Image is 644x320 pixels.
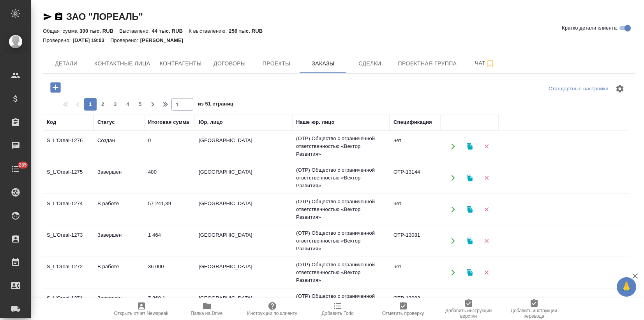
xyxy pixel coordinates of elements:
[48,59,85,69] span: Детали
[94,227,144,255] td: Завершен
[398,59,457,69] span: Проектная группа
[110,37,140,43] p: Проверено:
[292,162,390,193] td: (OTP) Общество с ограниченной ответственностью «Вектор Развития»
[390,227,440,255] td: OTP-13081
[562,24,617,32] span: Кратко детали клиента
[144,196,195,223] td: 57 241,39
[189,28,229,34] p: К выставлению:
[45,79,66,95] button: Добавить проект
[445,139,461,155] button: Открыть
[466,58,503,68] span: Чат
[14,161,32,169] span: 285
[144,227,195,255] td: 1 464
[501,298,567,320] button: Добавить инструкции перевода
[94,164,144,192] td: Завершен
[43,227,94,255] td: S_L’Oreal-1273
[445,296,461,312] button: Открыть
[462,202,478,218] button: Клонировать
[97,100,109,108] span: 2
[43,37,73,43] p: Проверено:
[292,288,390,320] td: (OTP) Общество с ограниченной ответственностью «Вектор Развития»
[436,298,501,320] button: Добавить инструкции верстки
[43,196,94,223] td: S_L’Oreal-1274
[47,118,56,126] div: Код
[43,290,94,318] td: S_L’Oreal-1271
[109,98,122,111] button: 3
[211,59,248,69] span: Договоры
[43,28,79,34] p: Общая сумма
[371,298,436,320] button: Отметить проверку
[144,290,195,318] td: 7 268,1
[144,133,195,160] td: 0
[134,98,146,111] button: 5
[478,139,494,155] button: Удалить
[292,257,390,288] td: (OTP) Общество с ограниченной ответственностью «Вектор Развития»
[109,100,122,108] span: 3
[441,308,497,319] span: Добавить инструкции верстки
[94,133,144,160] td: Создан
[148,118,189,126] div: Итоговая сумма
[390,290,440,318] td: OTP-13092
[506,308,562,319] span: Добавить инструкции перевода
[94,259,144,286] td: В работе
[445,202,461,218] button: Открыть
[134,100,146,108] span: 5
[43,133,94,160] td: S_L’Oreal-1276
[66,11,143,22] a: ЗАО "ЛОРЕАЛЬ"
[195,196,292,223] td: [GEOGRAPHIC_DATA]
[305,298,371,320] button: Добавить Todo
[292,131,390,162] td: (OTP) Общество с ограниченной ответственностью «Вектор Развития»
[292,225,390,257] td: (OTP) Общество с ограниченной ответственностью «Вектор Развития»
[296,118,335,126] div: Наше юр. лицо
[321,311,353,316] span: Добавить Todo
[390,196,440,223] td: нет
[94,196,144,223] td: В работе
[478,296,494,312] button: Удалить
[617,277,636,297] button: 🙏
[2,159,29,179] a: 285
[229,28,268,34] p: 256 тыс. RUB
[478,202,494,218] button: Удалить
[390,164,440,192] td: OTP-13144
[351,59,388,69] span: Сделки
[191,311,223,316] span: Папка на Drive
[140,37,189,43] p: [PERSON_NAME]
[97,98,109,111] button: 2
[144,164,195,192] td: 480
[122,100,134,108] span: 4
[94,290,144,318] td: Завершен
[478,233,494,249] button: Удалить
[247,311,297,316] span: Инструкции по клиенту
[174,298,240,320] button: Папка на Drive
[195,133,292,160] td: [GEOGRAPHIC_DATA]
[160,59,202,69] span: Контрагенты
[610,79,629,98] span: Настроить таблицу
[393,118,432,126] div: Спецификация
[462,296,478,312] button: Клонировать
[199,118,223,126] div: Юр. лицо
[122,98,134,111] button: 4
[198,99,233,111] span: из 51 страниц
[97,118,115,126] div: Статус
[390,259,440,286] td: нет
[240,298,305,320] button: Инструкции по клиенту
[152,28,189,34] p: 44 тыс. RUB
[445,265,461,281] button: Открыть
[73,37,111,43] p: [DATE] 19:03
[304,59,342,69] span: Заказы
[94,59,150,69] span: Контактные лица
[195,227,292,255] td: [GEOGRAPHIC_DATA]
[462,170,478,186] button: Клонировать
[462,265,478,281] button: Клонировать
[478,170,494,186] button: Удалить
[478,265,494,281] button: Удалить
[144,259,195,286] td: 36 000
[390,133,440,160] td: нет
[620,279,633,295] span: 🙏
[195,259,292,286] td: [GEOGRAPHIC_DATA]
[292,194,390,225] td: (OTP) Общество с ограниченной ответственностью «Вектор Развития»
[195,290,292,318] td: [GEOGRAPHIC_DATA]
[445,170,461,186] button: Открыть
[485,59,495,68] svg: Подписаться
[258,59,295,69] span: Проекты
